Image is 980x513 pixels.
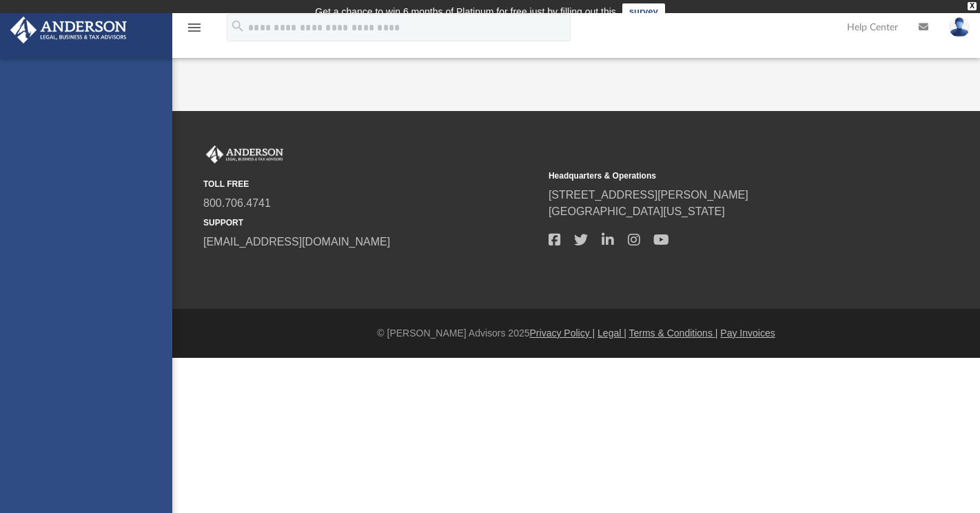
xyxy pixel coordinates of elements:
[549,170,884,182] small: Headquarters & Operations
[720,328,775,339] a: Pay Invoices
[203,178,539,190] small: TOLL FREE
[203,236,390,248] a: [EMAIL_ADDRESS][DOMAIN_NAME]
[315,3,616,20] div: Get a chance to win 6 months of Platinum for free just by filling out this
[549,189,748,201] a: [STREET_ADDRESS][PERSON_NAME]
[203,145,286,163] img: Anderson Advisors Platinum Portal
[6,17,131,43] img: Anderson Advisors Platinum Portal
[549,205,725,217] a: [GEOGRAPHIC_DATA][US_STATE]
[172,326,980,341] div: © [PERSON_NAME] Advisors 2025
[186,19,203,36] i: menu
[629,328,718,339] a: Terms & Conditions |
[622,3,665,20] a: survey
[186,26,203,36] a: menu
[530,328,595,339] a: Privacy Policy |
[598,328,626,339] a: Legal |
[203,197,271,209] a: 800.706.4741
[230,19,245,34] i: search
[949,17,970,37] img: User Pic
[968,2,977,10] div: close
[203,217,539,229] small: SUPPORT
